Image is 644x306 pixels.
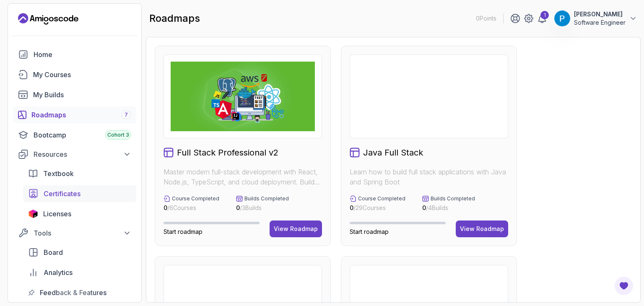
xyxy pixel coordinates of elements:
p: Builds Completed [431,195,475,202]
a: Landing page [18,12,78,26]
div: My Courses [33,70,131,80]
p: / 6 Courses [164,204,219,212]
p: / 3 Builds [236,204,289,212]
div: Bootcamp [34,130,131,140]
button: View Roadmap [270,220,322,237]
p: Learn how to build full stack applications with Java and Spring Boot [350,167,508,187]
button: Resources [13,147,136,162]
img: jetbrains icon [28,210,38,218]
a: board [23,244,136,261]
div: Home [34,49,131,60]
span: Cohort 3 [107,132,129,138]
a: home [13,46,136,63]
img: user profile image [554,10,570,26]
div: Tools [34,228,131,238]
span: Licenses [43,209,71,219]
p: Builds Completed [244,195,289,202]
a: courses [13,66,136,83]
p: Course Completed [358,195,405,202]
div: Roadmaps [31,110,131,120]
a: roadmaps [13,106,136,123]
a: feedback [23,284,136,301]
h2: Java Full Stack [363,147,423,158]
div: 1 [540,11,549,19]
div: View Roadmap [460,225,504,233]
p: Software Engineer [574,18,626,27]
a: 1 [537,13,547,23]
div: My Builds [33,90,131,100]
button: Open Feedback Button [614,276,634,296]
p: 0 Points [476,14,496,23]
span: Certificates [44,189,80,199]
span: 0 [164,204,167,211]
a: licenses [23,205,136,222]
span: Board [44,247,63,257]
a: builds [13,86,136,103]
h2: roadmaps [149,12,200,25]
span: 0 [236,204,240,211]
span: Start roadmap [350,228,389,235]
span: Start roadmap [164,228,203,235]
span: Textbook [43,169,74,179]
span: Feedback & Features [40,288,106,298]
a: bootcamp [13,127,136,143]
span: Analytics [44,267,73,277]
img: Full Stack Professional v2 [171,62,315,131]
button: Tools [13,226,136,241]
span: 0 [422,204,426,211]
span: 7 [125,112,128,118]
p: Course Completed [172,195,219,202]
div: View Roadmap [274,225,318,233]
p: Master modern full-stack development with React, Node.js, TypeScript, and cloud deployment. Build... [164,167,322,187]
span: 0 [350,204,353,211]
p: [PERSON_NAME] [574,10,626,18]
button: View Roadmap [456,220,508,237]
p: / 29 Courses [350,204,405,212]
a: certificates [23,185,136,202]
h2: Full Stack Professional v2 [177,147,278,158]
button: user profile image[PERSON_NAME]Software Engineer [554,10,637,27]
a: analytics [23,264,136,281]
p: / 4 Builds [422,204,475,212]
a: textbook [23,165,136,182]
div: Resources [34,149,131,159]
